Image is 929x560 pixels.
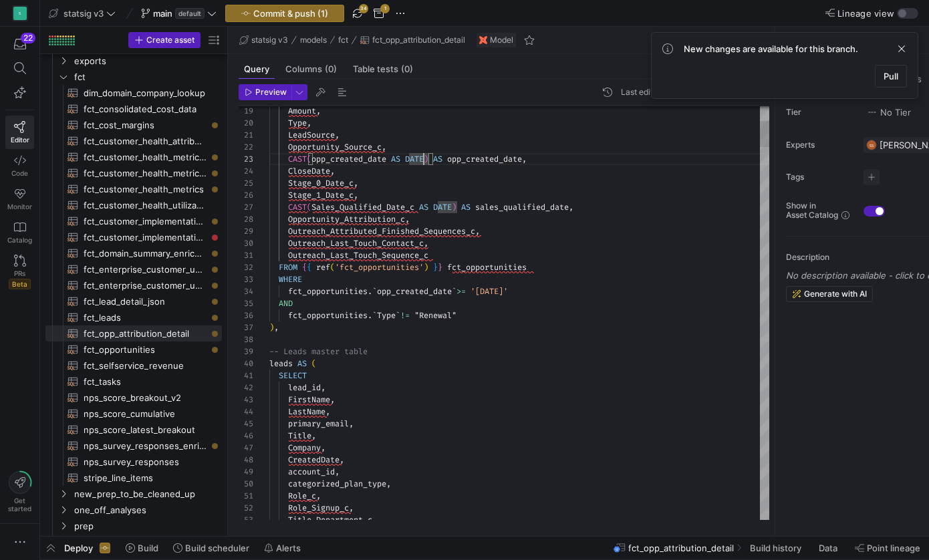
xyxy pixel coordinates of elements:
div: Press SPACE to select this row. [45,165,222,181]
button: Create asset [128,32,201,48]
span: , [307,118,311,128]
span: Outreach_Last_Touch_Sequence_c [288,250,428,261]
button: Getstarted [5,466,34,518]
span: ` [396,310,400,321]
span: } [433,262,438,273]
button: No tierNo Tier [864,104,914,121]
button: Build history [744,537,810,559]
a: nps_survey_responses​​​​​​​​​​ [45,454,222,470]
span: Table tests [353,65,413,74]
a: Catalog [5,216,34,249]
span: Catalog [7,236,32,244]
button: models [297,32,330,48]
span: CloseDate [288,166,330,176]
div: 22 [21,33,35,43]
span: AS [419,202,428,213]
div: Press SPACE to select this row. [45,133,222,149]
a: fct_opportunities​​​​​​​​​​ [45,341,222,358]
span: Columns [285,65,337,74]
span: fct_customer_health_metrics_latest​​​​​​​​​​ [84,150,207,165]
span: ` [452,286,456,297]
div: 41 [239,370,253,382]
span: models [300,35,327,45]
div: Press SPACE to select this row. [45,309,222,325]
div: Press SPACE to select this row. [45,85,222,101]
a: fct_lead_detail_json​​​​​​​​​​ [45,293,222,309]
span: fct_opp_attribution_detail [628,543,734,553]
span: , [321,382,325,393]
span: ) [452,202,456,213]
a: nps_score_cumulative​​​​​​​​​​ [45,406,222,422]
div: Press SPACE to select this row. [45,293,222,309]
span: DATE [405,154,424,164]
span: fct_opp_attribution_detail [372,35,465,45]
button: Generate with AI [786,286,873,302]
div: Press SPACE to select this row. [45,502,222,518]
span: Editor [11,136,29,144]
span: ( [330,262,335,273]
span: Build history [750,543,801,553]
span: Monitor [7,202,32,211]
span: (0) [401,65,413,74]
span: 'fct_opportunities' [335,262,424,273]
span: , [349,503,354,513]
div: 33 [239,273,253,285]
span: CreatedDate [288,454,340,465]
span: AS [461,202,471,213]
span: Stage_1_Date_c [288,190,354,200]
span: Company [288,442,321,453]
span: fct_customer_health_metrics​​​​​​​​​​ [84,182,207,197]
div: Press SPACE to select this row. [45,358,222,374]
img: undefined [479,36,487,44]
span: Title [288,430,311,441]
span: LeadSource [288,130,335,140]
span: , [325,406,330,417]
span: fct_opp_attribution_detail​​​​​​​​​​ [84,326,207,341]
span: Tier [786,108,853,117]
span: fct_customer_health_utilization_rate​​​​​​​​​​ [84,198,207,213]
span: , [354,190,358,200]
span: , [330,166,335,176]
span: ref [316,262,330,273]
span: , [386,478,391,489]
button: Preview [239,84,291,100]
span: fct_lead_detail_json​​​​​​​​​​ [84,294,207,309]
span: nps_score_latest_breakout​​​​​​​​​​ [84,422,207,438]
div: Press SPACE to select this row. [45,181,222,197]
span: fct_opportunities [447,262,527,273]
a: fct_customer_implementation_metrics​​​​​​​​​​ [45,229,222,245]
span: , [330,394,335,405]
div: 30 [239,237,253,249]
span: nps_score_cumulative​​​​​​​​​​ [84,406,207,422]
span: Role_c [288,491,316,501]
span: AND [279,298,293,309]
span: one_off_analyses [74,503,220,518]
span: nps_survey_responses​​​​​​​​​​ [84,454,207,470]
div: Press SPACE to select this row. [45,486,222,502]
span: Opportunity_Attribution_c [288,214,405,225]
span: ) [424,154,428,164]
span: CAST [288,154,307,164]
span: prep [74,519,220,534]
span: Opportunity_Source_c [288,142,382,152]
span: DATE [433,202,452,213]
div: Press SPACE to select this row. [45,325,222,341]
span: , [569,202,573,213]
span: Commit & push (1) [253,8,328,19]
button: Data [813,537,846,559]
a: fct_domain_summary_enriched​​​​​​​​​​ [45,245,222,261]
span: , [405,214,410,225]
span: AS [433,154,442,164]
div: Press SPACE to select this row. [45,438,222,454]
div: S [13,7,27,20]
button: fct [335,32,352,48]
span: fct_customer_health_attributes​​​​​​​​​​ [84,134,207,149]
span: , [349,418,354,429]
a: Editor [5,116,34,149]
span: leads [269,358,293,369]
span: Data [819,543,837,553]
span: Create asset [146,35,194,45]
div: 27 [239,201,253,213]
span: fct_customer_implementation_metrics​​​​​​​​​​ [84,230,207,245]
a: fct_tasks​​​​​​​​​​ [45,374,222,390]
